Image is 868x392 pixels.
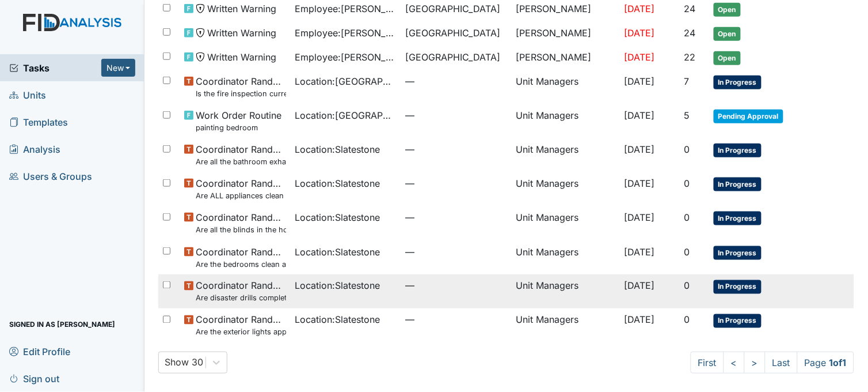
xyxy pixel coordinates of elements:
[691,352,854,374] nav: task-pagination
[625,27,655,39] span: [DATE]
[196,224,285,235] small: Are all the blinds in the home operational and clean?
[9,342,70,360] span: Edit Profile
[196,279,285,304] span: Coordinator Random Are disaster drills completed as scheduled?
[684,110,690,121] span: 5
[625,110,655,121] span: [DATE]
[625,144,655,155] span: [DATE]
[512,70,620,104] td: Unit Managers
[797,352,854,374] span: Page
[295,176,380,190] span: Location : Slatestone
[714,314,762,328] span: In Progress
[625,246,655,258] span: [DATE]
[512,104,620,138] td: Unit Managers
[9,370,59,387] span: Sign out
[406,313,507,327] span: —
[196,142,285,167] span: Coordinator Random Are all the bathroom exhaust fan covers clean and dust free?
[406,26,501,40] span: [GEOGRAPHIC_DATA]
[295,142,380,156] span: Location : Slatestone
[714,246,762,260] span: In Progress
[714,212,762,225] span: In Progress
[295,74,397,88] span: Location : [GEOGRAPHIC_DATA]
[196,190,285,201] small: Are ALL appliances clean and working properly?
[196,293,285,304] small: Are disaster drills completed as scheduled?
[295,2,397,16] span: Employee : [PERSON_NAME]
[684,27,696,39] span: 24
[406,50,501,64] span: [GEOGRAPHIC_DATA]
[406,2,501,16] span: [GEOGRAPHIC_DATA]
[744,352,766,374] a: >
[714,51,741,65] span: Open
[684,3,696,14] span: 24
[196,156,285,167] small: Are all the bathroom exhaust fan covers clean and dust free?
[512,240,620,274] td: Unit Managers
[684,144,690,155] span: 0
[684,76,690,87] span: 7
[406,108,507,122] span: —
[765,352,798,374] a: Last
[684,178,690,189] span: 0
[714,27,741,41] span: Open
[295,245,380,259] span: Location : Slatestone
[684,212,690,223] span: 0
[406,279,507,293] span: —
[295,313,380,327] span: Location : Slatestone
[165,356,203,370] div: Show 30
[625,280,655,292] span: [DATE]
[406,245,507,259] span: —
[684,280,690,292] span: 0
[714,3,741,17] span: Open
[714,144,762,157] span: In Progress
[714,178,762,191] span: In Progress
[406,142,507,156] span: —
[9,315,115,333] span: Signed in as [PERSON_NAME]
[714,110,783,123] span: Pending Approval
[9,61,101,75] a: Tasks
[196,313,285,338] span: Coordinator Random Are the exterior lights appropriate (on at night, off during the day)?
[9,86,46,104] span: Units
[625,51,655,63] span: [DATE]
[196,88,285,99] small: Is the fire inspection current (from the Fire [PERSON_NAME])?
[196,210,285,235] span: Coordinator Random Are all the blinds in the home operational and clean?
[512,172,620,206] td: Unit Managers
[684,51,696,63] span: 22
[196,259,285,270] small: Are the bedrooms clean and in good repair?
[101,59,136,77] button: New
[406,210,507,224] span: —
[512,46,620,70] td: [PERSON_NAME]
[625,76,655,87] span: [DATE]
[625,3,655,14] span: [DATE]
[829,357,847,368] strong: 1 of 1
[625,212,655,223] span: [DATE]
[512,138,620,172] td: Unit Managers
[512,274,620,308] td: Unit Managers
[625,314,655,326] span: [DATE]
[196,108,281,133] span: Work Order Routine painting bedroom
[625,178,655,189] span: [DATE]
[406,74,507,88] span: —
[9,167,92,185] span: Users & Groups
[196,122,281,133] small: painting bedroom
[207,50,276,64] span: Written Warning
[295,210,380,224] span: Location : Slatestone
[684,246,690,258] span: 0
[691,352,724,374] a: First
[724,352,745,374] a: <
[295,279,380,293] span: Location : Slatestone
[207,26,276,40] span: Written Warning
[196,74,285,99] span: Coordinator Random Is the fire inspection current (from the Fire Marshall)?
[196,327,285,338] small: Are the exterior lights appropriate (on at night, off during the day)?
[207,2,276,16] span: Written Warning
[406,176,507,190] span: —
[295,50,397,64] span: Employee : [PERSON_NAME][GEOGRAPHIC_DATA]
[196,176,285,201] span: Coordinator Random Are ALL appliances clean and working properly?
[684,314,690,326] span: 0
[196,245,285,270] span: Coordinator Random Are the bedrooms clean and in good repair?
[714,280,762,294] span: In Progress
[512,206,620,240] td: Unit Managers
[295,26,397,40] span: Employee : [PERSON_NAME]
[512,308,620,342] td: Unit Managers
[714,76,762,89] span: In Progress
[512,21,620,46] td: [PERSON_NAME]
[9,140,60,158] span: Analysis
